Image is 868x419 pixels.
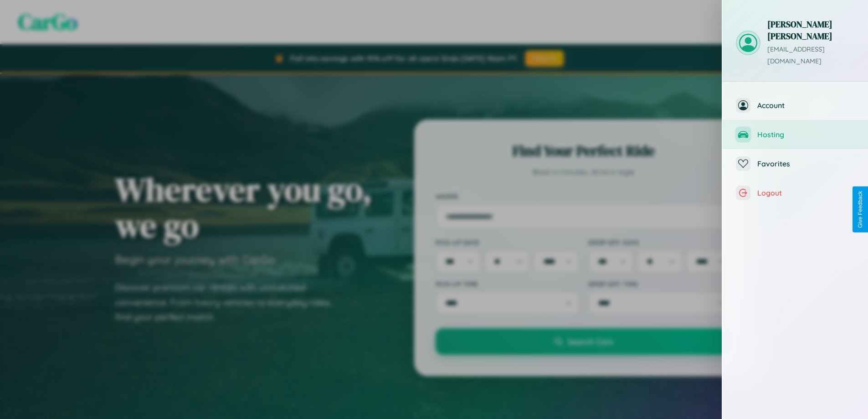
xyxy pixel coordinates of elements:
[722,91,868,120] button: Account
[722,149,868,178] button: Favorites
[767,44,854,67] p: [EMAIL_ADDRESS][DOMAIN_NAME]
[722,178,868,207] button: Logout
[722,120,868,149] button: Hosting
[857,191,863,228] div: Give Feedback
[757,101,854,110] span: Account
[757,130,854,139] span: Hosting
[767,18,854,42] h3: [PERSON_NAME] [PERSON_NAME]
[757,188,854,197] span: Logout
[757,159,854,168] span: Favorites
